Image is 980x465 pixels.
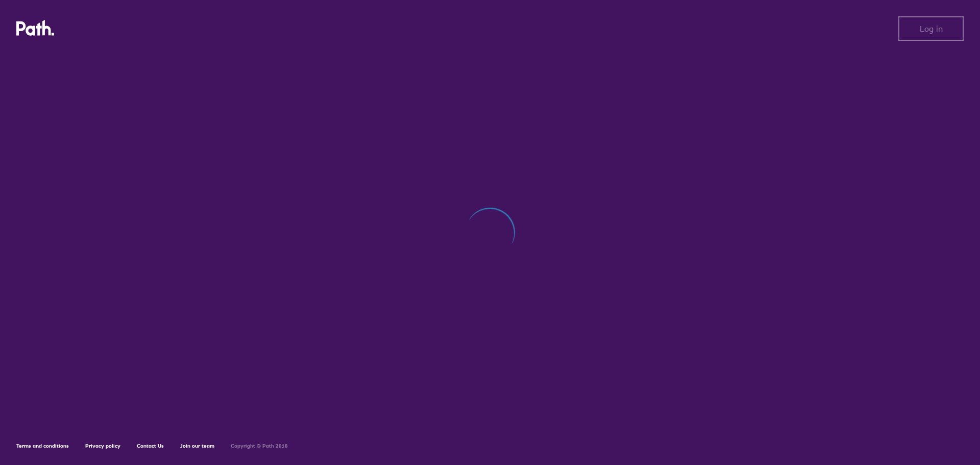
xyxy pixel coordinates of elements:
[231,443,288,449] h6: Copyright © Path 2018
[898,16,964,41] button: Log in
[85,443,120,449] a: Privacy policy
[920,24,943,33] span: Log in
[137,443,164,449] a: Contact Us
[180,443,214,449] a: Join our team
[16,443,69,449] a: Terms and conditions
